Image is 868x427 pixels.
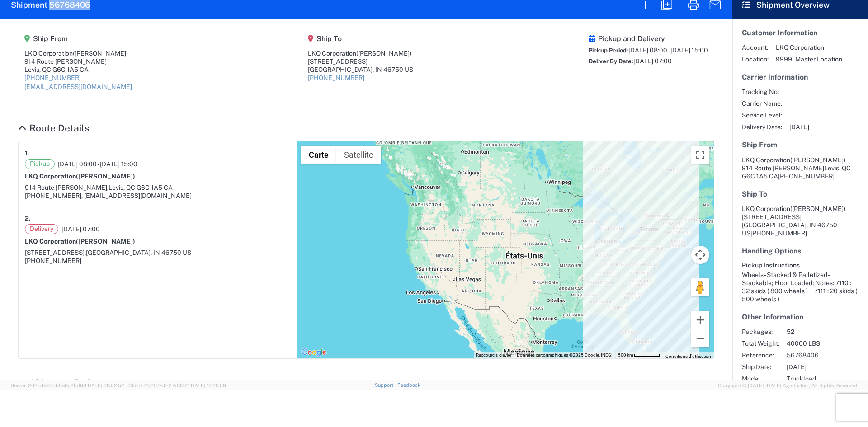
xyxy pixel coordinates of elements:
[589,58,633,65] span: Deliver By Date:
[789,123,809,131] span: [DATE]
[742,123,782,131] span: Delivery Date:
[25,238,135,245] strong: LKQ Corporation
[356,50,411,57] span: ([PERSON_NAME])
[742,313,859,321] h5: Other Information
[589,34,708,43] h5: Pickup and Delivery
[58,160,137,168] span: [DATE] 08:00 - [DATE] 15:00
[25,257,290,265] div: [PHONE_NUMBER]
[308,34,413,43] h5: Ship To
[589,47,628,54] span: Pickup Period:
[742,55,769,63] span: Location:
[25,249,86,256] span: [STREET_ADDRESS],
[25,184,108,191] span: 914 Route [PERSON_NAME],
[691,146,709,164] button: Basculer en plein écran
[742,88,782,96] span: Tracking No:
[73,50,128,57] span: ([PERSON_NAME])
[628,47,708,54] span: [DATE] 08:00 - [DATE] 15:00
[476,352,511,358] button: Raccourcis-clavier
[299,347,329,358] img: Google
[742,141,859,149] h5: Ship From
[25,173,135,180] strong: LKQ Corporation
[11,383,124,388] span: Server: 2025.18.0-bb0e0c2bd68
[776,55,842,63] span: 9999 - Master Location
[76,238,135,245] span: ([PERSON_NAME])
[24,34,132,43] h5: Ship From
[787,351,864,359] span: 56768406
[742,205,859,237] address: [GEOGRAPHIC_DATA], IN 46750 US
[308,49,413,57] div: LKQ Corporation
[24,57,132,66] div: 914 Route [PERSON_NAME]
[742,28,859,37] h5: Customer Information
[742,328,779,336] span: Packages:
[375,382,397,388] a: Support
[76,173,135,180] span: ([PERSON_NAME])
[742,156,790,164] span: LKQ Corporation
[691,278,709,296] button: Faites glisser Pegman sur la carte pour ouvrir Street View
[790,156,845,164] span: ([PERSON_NAME])
[742,351,779,359] span: Reference:
[18,377,125,389] a: Hide Details
[742,73,859,81] h5: Carrier Information
[128,383,226,388] span: Client: 2025.18.0-27d3021
[108,184,173,191] span: Levis, QC G6C 1A5 CA
[718,381,857,389] span: Copyright © [DATE]-[DATE] Agistix Inc., All Rights Reserved
[308,57,413,66] div: [STREET_ADDRESS]
[615,352,663,358] button: Échelle cartographique : 500 km pour 55 px
[742,205,845,221] span: LKQ Corporation [STREET_ADDRESS]
[633,57,672,65] span: [DATE] 07:00
[790,205,845,212] span: ([PERSON_NAME])
[742,190,859,198] h5: Ship To
[24,66,132,74] div: Levis, QC G6C 1A5 CA
[397,382,420,388] a: Feedback
[24,83,132,90] a: [EMAIL_ADDRESS][DOMAIN_NAME]
[25,213,31,224] strong: 2.
[517,352,613,357] span: Données cartographiques ©2025 Google, INEGI
[787,375,864,383] span: Truckload
[24,74,81,81] a: [PHONE_NUMBER]
[742,43,769,52] span: Account:
[742,375,779,383] span: Mode:
[742,156,859,180] address: Levis, QC G6C 1A5 CA
[336,146,381,164] button: Afficher les images satellite
[742,99,782,108] span: Carrier Name:
[308,66,413,74] div: [GEOGRAPHIC_DATA], IN 46750 US
[776,43,842,52] span: LKQ Corporation
[750,230,807,237] span: [PHONE_NUMBER]
[301,146,336,164] button: Afficher un plan de ville
[25,159,55,169] span: Pickup
[787,328,864,336] span: 52
[18,122,90,134] a: Hide Details
[742,164,824,172] span: 914 Route [PERSON_NAME]
[742,262,859,269] h6: Pickup Instructions
[691,311,709,329] button: Zoom avant
[61,225,100,233] span: [DATE] 07:00
[742,111,782,119] span: Service Level:
[86,249,191,256] span: [GEOGRAPHIC_DATA], IN 46750 US
[308,74,364,81] a: [PHONE_NUMBER]
[665,354,711,359] a: Conditions d'utilisation
[742,271,859,303] div: Wheels - Stacked & Palletized - Stackable; Floor Loaded; Notes: 7110 : 32 skids ( 800 wheels ) + ...
[691,246,709,264] button: Commandes de la caméra de la carte
[742,339,779,347] span: Total Weight:
[25,192,290,200] div: [PHONE_NUMBER], [EMAIL_ADDRESS][DOMAIN_NAME]
[86,383,124,388] span: [DATE] 09:52:52
[787,363,864,371] span: [DATE]
[618,352,633,357] span: 500 km
[299,347,329,358] a: Ouvrir cette zone dans Google Maps (s'ouvre dans une nouvelle fenêtre)
[787,339,864,347] span: 40000 LBS
[189,383,226,388] span: [DATE] 10:20:09
[25,148,29,159] strong: 1.
[691,329,709,347] button: Zoom arrière
[742,247,859,255] h5: Handling Options
[24,49,132,57] div: LKQ Corporation
[25,224,58,234] span: Delivery
[778,173,835,180] span: [PHONE_NUMBER]
[742,363,779,371] span: Ship Date:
